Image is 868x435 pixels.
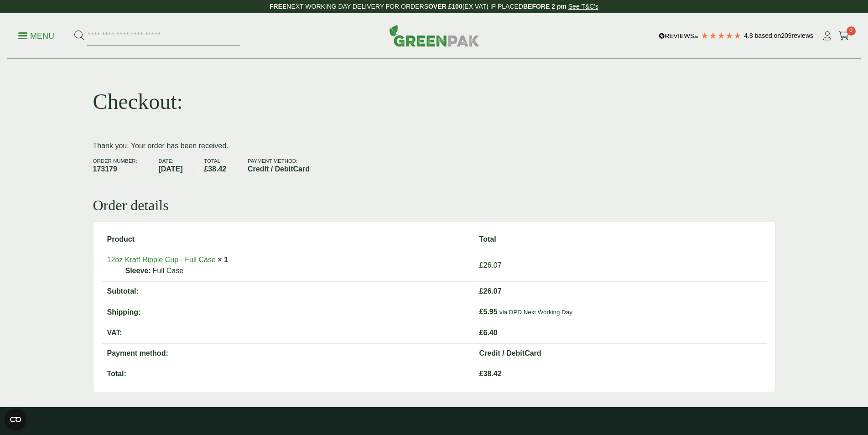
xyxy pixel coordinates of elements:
[428,3,463,10] strong: OVER £100
[93,197,775,214] h2: Order details
[479,308,498,316] span: 5.95
[781,32,791,39] span: 209
[204,165,208,173] span: £
[821,31,833,41] i: My Account
[479,370,483,378] span: £
[93,88,183,115] h1: Checkout:
[93,140,775,151] p: Thank you. Your order has been received.
[838,29,850,43] a: 0
[18,31,54,41] p: Menu
[479,261,483,269] span: £
[102,343,473,363] th: Payment method:
[744,32,754,39] span: 4.8
[479,329,498,337] span: 6.40
[474,230,767,249] th: Total
[479,287,502,295] span: 26.07
[479,261,502,269] bdi: 26.07
[158,164,182,175] strong: [DATE]
[659,33,698,39] img: REVIEWS.io
[792,32,813,39] span: reviews
[838,31,850,41] i: Cart
[102,281,473,301] th: Subtotal:
[847,26,856,36] span: 0
[479,370,502,378] span: 38.42
[125,265,151,276] strong: Sleeve:
[479,308,483,316] span: £
[479,329,483,337] span: £
[125,265,468,276] p: Full Case
[102,230,473,249] th: Product
[701,31,742,40] div: 4.78 Stars
[158,159,193,175] li: Date:
[479,287,483,295] span: £
[474,343,767,363] td: Credit / DebitCard
[389,25,479,47] img: GreenPak Supplies
[102,364,473,383] th: Total:
[568,3,598,10] a: See T&C's
[102,302,473,322] th: Shipping:
[218,256,228,264] strong: × 1
[270,3,286,10] strong: FREE
[204,159,237,175] li: Total:
[248,159,320,175] li: Payment method:
[248,164,310,175] strong: Credit / DebitCard
[18,31,54,40] a: Menu
[93,164,137,175] strong: 173179
[204,165,226,173] bdi: 38.42
[5,409,26,430] button: Open CMP widget
[755,32,781,39] span: Based on
[102,323,473,342] th: VAT:
[499,309,572,316] small: via DPD Next Working Day
[107,256,216,264] a: 12oz Kraft Ripple Cup - Full Case
[523,3,567,10] strong: BEFORE 2 pm
[93,159,148,175] li: Order number:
